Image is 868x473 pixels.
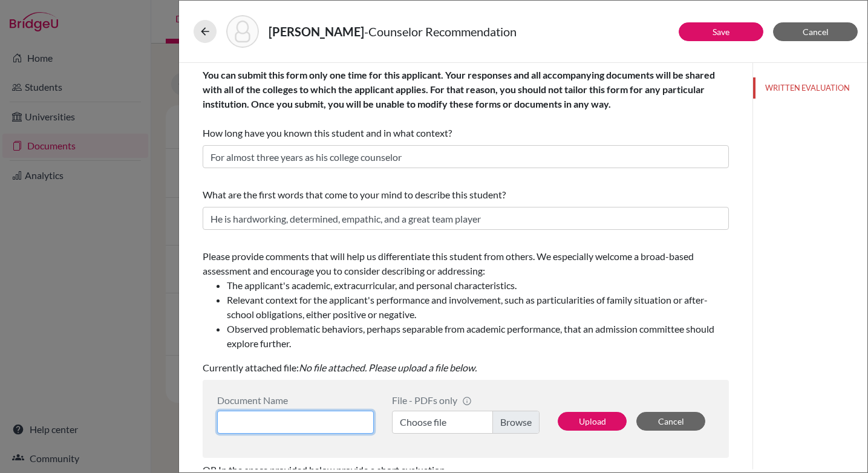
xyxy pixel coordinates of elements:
span: What are the first words that come to your mind to describe this student? [203,189,506,200]
div: Document Name [217,394,374,406]
span: info [462,396,472,406]
span: - Counselor Recommendation [364,24,517,39]
li: Observed problematic behaviors, perhaps separable from academic performance, that an admission co... [227,322,729,351]
div: Currently attached file: [203,244,729,380]
span: How long have you known this student and in what context? [203,69,715,139]
li: Relevant context for the applicant's performance and involvement, such as particularities of fami... [227,293,729,322]
button: Upload [558,412,627,431]
b: You can submit this form only one time for this applicant. Your responses and all accompanying do... [203,69,715,109]
div: File - PDFs only [392,394,540,406]
button: WRITTEN EVALUATION [753,77,867,99]
button: Cancel [636,412,705,431]
strong: [PERSON_NAME] [269,24,364,39]
li: The applicant's academic, extracurricular, and personal characteristics. [227,278,729,293]
i: No file attached. Please upload a file below. [299,362,477,373]
label: Choose file [392,411,540,434]
span: Please provide comments that will help us differentiate this student from others. We especially w... [203,250,729,351]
